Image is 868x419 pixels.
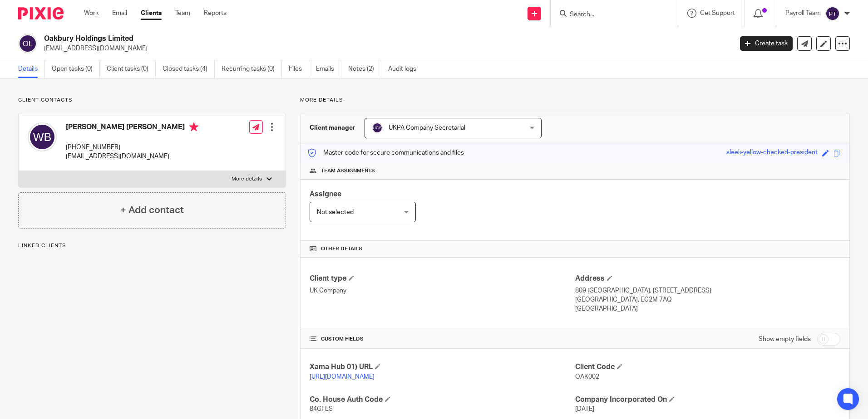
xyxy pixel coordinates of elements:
p: [PHONE_NUMBER] [66,143,198,152]
span: UKPA Company Secretarial [389,125,465,131]
span: Other details [321,245,362,253]
a: Clients [141,9,162,18]
h4: Client type [310,274,575,283]
img: svg%3E [372,122,383,133]
h4: Co. House Auth Code [310,395,575,404]
span: [DATE] [575,406,594,412]
a: Closed tasks (4) [163,60,215,78]
img: svg%3E [28,122,57,151]
a: Files [289,60,309,78]
span: 84GFLS [310,406,333,412]
p: Linked clients [18,242,286,249]
span: Not selected [317,209,354,215]
a: Notes (2) [348,60,381,78]
h4: Address [575,274,840,283]
p: 809 [GEOGRAPHIC_DATA], [STREET_ADDRESS] [575,286,840,295]
p: [EMAIL_ADDRESS][DOMAIN_NAME] [66,152,198,161]
span: Team assignments [321,167,375,175]
a: [URL][DOMAIN_NAME] [310,374,375,380]
h4: Client Code [575,362,840,372]
p: Master code for secure communications and files [307,148,464,157]
p: [GEOGRAPHIC_DATA] [575,304,840,313]
h4: Company Incorporated On [575,395,840,404]
p: Payroll Team [785,9,821,18]
h4: [PERSON_NAME] [PERSON_NAME] [66,122,198,134]
h3: Client manager [310,123,355,132]
p: UK Company [310,286,575,295]
a: Details [18,60,45,78]
p: [EMAIL_ADDRESS][DOMAIN_NAME] [44,44,726,53]
p: [GEOGRAPHIC_DATA], EC2M 7AQ [575,295,840,304]
h4: Xama Hub 01) URL [310,362,575,372]
span: Get Support [700,10,735,16]
label: Show empty fields [759,335,811,344]
span: Assignee [310,190,341,198]
a: Client tasks (0) [107,60,156,78]
a: Email [112,9,127,18]
a: Create task [740,36,793,51]
a: Recurring tasks (0) [222,60,282,78]
a: Reports [204,9,227,18]
input: Search [569,11,651,19]
img: svg%3E [18,34,37,53]
h2: Oakbury Holdings Limited [44,34,590,44]
i: Primary [189,122,198,132]
img: svg%3E [825,6,840,21]
a: Audit logs [388,60,423,78]
p: More details [300,97,850,104]
span: OAK002 [575,374,599,380]
a: Work [84,9,99,18]
a: Emails [316,60,341,78]
h4: + Add contact [120,203,184,217]
img: Pixie [18,7,64,19]
h4: CUSTOM FIELDS [310,336,575,343]
a: Open tasks (0) [52,60,100,78]
a: Team [175,9,190,18]
p: More details [232,175,262,183]
p: Client contacts [18,97,286,104]
div: sleek-yellow-checked-president [726,148,818,158]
